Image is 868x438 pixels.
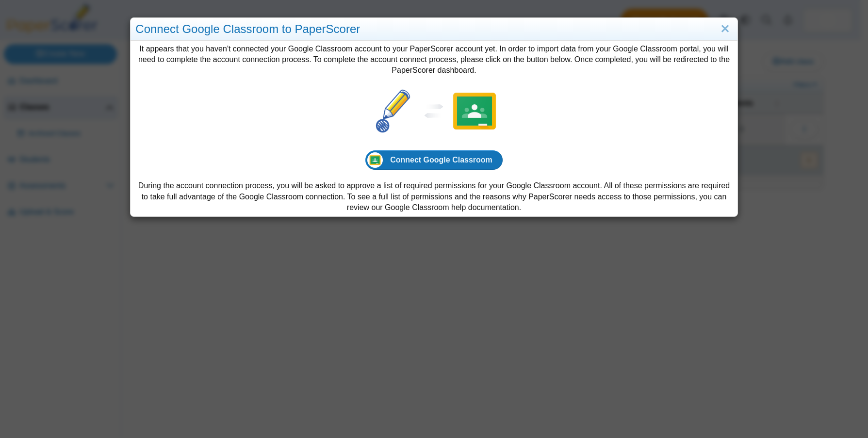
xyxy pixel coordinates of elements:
div: It appears that you haven't connected your Google Classroom account to your PaperScorer account y... [131,41,737,216]
img: paper-scorer-favicon.png [369,87,417,135]
a: Close [718,21,733,37]
a: Connect Google Classroom [365,150,503,170]
div: Connect Google Classroom to PaperScorer [131,18,737,41]
img: sync.svg [417,104,450,118]
span: Connect Google Classroom [390,156,492,164]
img: google-classroom-logo.png [450,87,499,135]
